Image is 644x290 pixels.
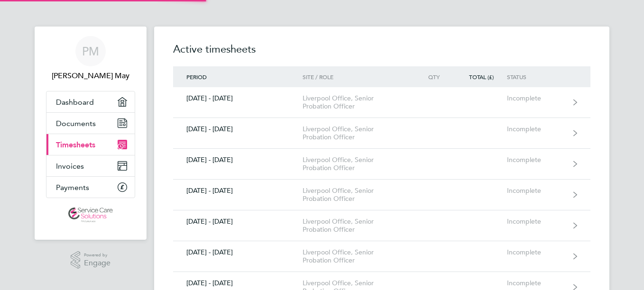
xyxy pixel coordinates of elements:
[507,187,565,195] div: Incomplete
[303,73,411,80] div: Site / Role
[507,156,565,164] div: Incomplete
[46,70,135,82] span: Patsy May
[46,208,135,223] a: Go to home page
[173,94,303,102] div: [DATE] - [DATE]
[173,279,303,287] div: [DATE] - [DATE]
[303,125,411,141] div: Liverpool Office, Senior Probation Officer
[507,94,565,102] div: Incomplete
[507,248,565,256] div: Incomplete
[507,73,565,80] div: Status
[173,149,590,180] a: [DATE] - [DATE]Liverpool Office, Senior Probation OfficerIncomplete
[35,27,147,240] nav: Main navigation
[186,73,207,81] span: Period
[46,113,135,134] a: Documents
[173,87,590,118] a: [DATE] - [DATE]Liverpool Office, Senior Probation OfficerIncomplete
[84,251,110,259] span: Powered by
[56,98,94,107] span: Dashboard
[56,183,89,192] span: Payments
[71,251,111,269] a: Powered byEngage
[56,162,84,171] span: Invoices
[303,217,411,234] div: Liverpool Office, Senior Probation Officer
[173,156,303,164] div: [DATE] - [DATE]
[68,208,113,223] img: servicecare-logo-retina.png
[46,177,135,198] a: Payments
[303,94,411,110] div: Liverpool Office, Senior Probation Officer
[173,241,590,272] a: [DATE] - [DATE]Liverpool Office, Senior Probation OfficerIncomplete
[82,45,99,57] span: PM
[507,125,565,133] div: Incomplete
[56,140,95,149] span: Timesheets
[173,125,303,133] div: [DATE] - [DATE]
[46,36,135,82] a: PM[PERSON_NAME] May
[303,156,411,172] div: Liverpool Office, Senior Probation Officer
[173,248,303,256] div: [DATE] - [DATE]
[507,279,565,287] div: Incomplete
[46,155,135,176] a: Invoices
[453,73,507,80] div: Total (£)
[173,217,303,226] div: [DATE] - [DATE]
[173,42,590,66] h2: Active timesheets
[173,118,590,149] a: [DATE] - [DATE]Liverpool Office, Senior Probation OfficerIncomplete
[46,91,135,112] a: Dashboard
[303,248,411,264] div: Liverpool Office, Senior Probation Officer
[56,119,96,128] span: Documents
[411,73,453,80] div: Qty
[173,210,590,241] a: [DATE] - [DATE]Liverpool Office, Senior Probation OfficerIncomplete
[173,187,303,195] div: [DATE] - [DATE]
[46,134,135,155] a: Timesheets
[303,187,411,203] div: Liverpool Office, Senior Probation Officer
[84,259,110,267] span: Engage
[507,217,565,226] div: Incomplete
[173,180,590,210] a: [DATE] - [DATE]Liverpool Office, Senior Probation OfficerIncomplete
